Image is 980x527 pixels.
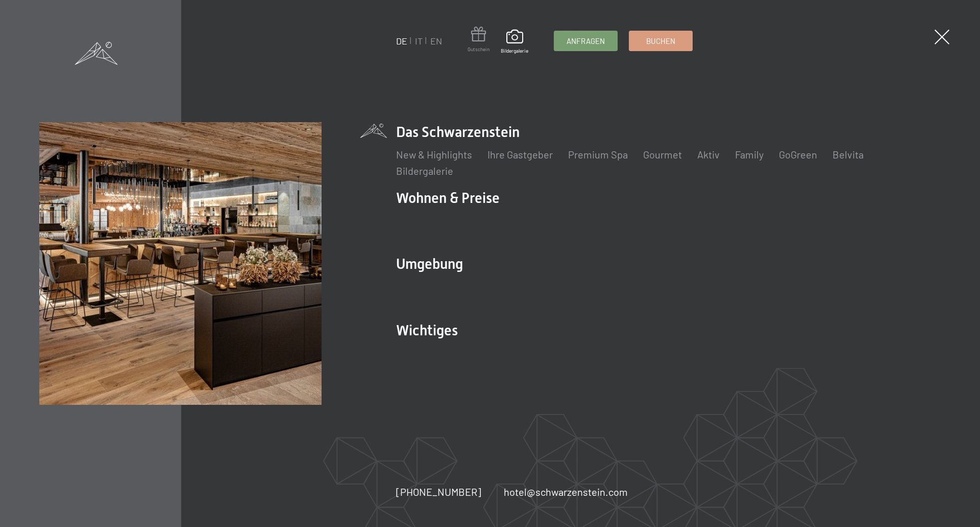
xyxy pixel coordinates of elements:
span: [PHONE_NUMBER] [396,486,481,498]
a: [PHONE_NUMBER] [396,485,481,499]
a: Buchen [629,31,692,51]
span: Gutschein [468,45,489,53]
span: Buchen [646,36,675,47]
a: Gutschein [468,27,489,53]
a: EN [430,35,442,47]
a: Belvita [832,148,864,161]
a: Gourmet [643,148,682,161]
img: Wellnesshotel Südtirol SCHWARZENSTEIN - Wellnessurlaub in den Alpen [39,122,322,405]
a: IT [415,35,423,47]
a: Bildergalerie [396,165,453,177]
a: Ihre Gastgeber [487,148,553,161]
span: Bildergalerie [501,47,528,54]
a: Anfragen [554,31,617,51]
span: Anfragen [567,36,605,47]
a: hotel@schwarzenstein.com [504,485,628,499]
a: DE [396,35,407,47]
a: Aktiv [697,148,720,161]
a: New & Highlights [396,148,472,161]
a: Family [735,148,764,161]
a: Premium Spa [568,148,628,161]
a: GoGreen [779,148,817,161]
a: Bildergalerie [501,30,528,54]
